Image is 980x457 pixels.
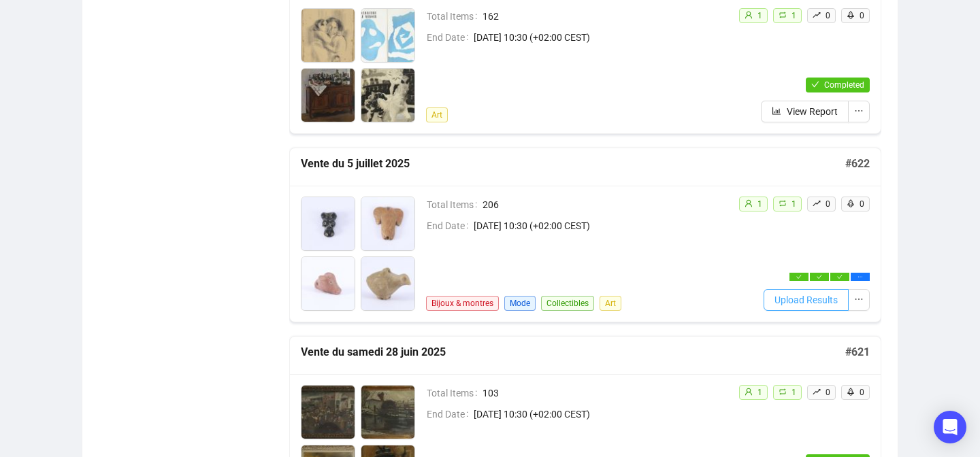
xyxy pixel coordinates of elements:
[934,411,966,443] div: Open Intercom Messenger
[772,106,781,116] span: bar-chart
[427,407,474,422] span: End Date
[301,257,355,310] img: 3_1.jpg
[301,344,845,360] h5: Vente du samedi 28 juin 2025
[796,274,802,280] span: check
[813,388,821,396] span: rise
[301,156,845,172] h5: Vente du 5 juillet 2025
[361,386,414,439] img: 2_1.jpg
[774,292,838,307] span: Upload Results
[301,197,355,250] img: 1_1.jpg
[427,30,474,45] span: End Date
[541,296,594,311] span: Collectibles
[779,11,787,19] span: retweet
[757,199,762,209] span: 1
[427,218,474,233] span: End Date
[813,199,821,207] span: rise
[826,199,830,209] span: 0
[361,257,414,310] img: 4_1.jpg
[791,199,796,209] span: 1
[860,11,864,20] span: 0
[845,344,870,360] h5: # 621
[745,11,753,19] span: user
[361,9,414,62] img: 2_1.jpg
[860,199,864,209] span: 0
[857,274,863,280] span: ellipsis
[817,274,822,280] span: check
[811,80,819,88] span: check
[845,156,870,172] h5: # 622
[757,11,762,20] span: 1
[779,199,787,207] span: retweet
[745,199,753,207] span: user
[860,388,864,397] span: 0
[761,101,849,122] button: View Report
[813,11,821,19] span: rise
[474,218,728,233] span: [DATE] 10:30 (+02:00 CEST)
[826,11,830,20] span: 0
[504,296,536,311] span: Mode
[289,148,881,322] a: Vente du 5 juillet 2025#622Total Items206End Date[DATE] 10:30 (+02:00 CEST)Bijoux & montresModeCo...
[779,388,787,396] span: retweet
[847,11,855,19] span: rocket
[483,386,728,401] span: 103
[483,9,728,24] span: 162
[787,104,838,119] span: View Report
[427,9,483,24] span: Total Items
[826,388,830,397] span: 0
[301,9,355,62] img: 1_1.jpg
[426,107,448,122] span: Art
[474,407,728,422] span: [DATE] 10:30 (+02:00 CEST)
[427,386,483,401] span: Total Items
[301,386,355,439] img: 1_1.jpg
[600,296,621,311] span: Art
[361,197,414,250] img: 2_1.jpg
[837,274,843,280] span: check
[791,11,796,20] span: 1
[745,388,753,396] span: user
[757,388,762,397] span: 1
[483,197,728,212] span: 206
[764,289,849,311] button: Upload Results
[824,80,864,90] span: Completed
[301,69,355,122] img: 3_1.jpg
[847,388,855,396] span: rocket
[854,294,864,304] span: ellipsis
[791,388,796,397] span: 1
[361,69,414,122] img: 4_1.jpg
[854,106,864,116] span: ellipsis
[474,30,728,45] span: [DATE] 10:30 (+02:00 CEST)
[427,197,483,212] span: Total Items
[426,296,499,311] span: Bijoux & montres
[847,199,855,207] span: rocket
